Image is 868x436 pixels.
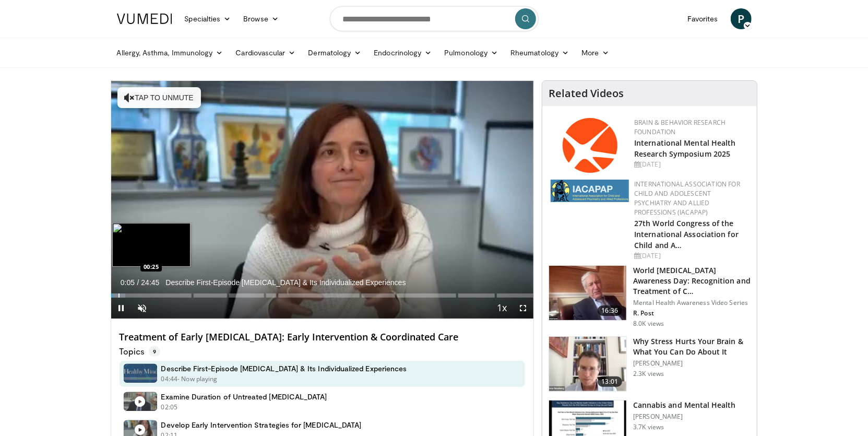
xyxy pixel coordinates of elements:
[633,299,751,307] p: Mental Health Awareness Video Series
[633,359,751,368] p: [PERSON_NAME]
[229,42,302,63] a: Cardiovascular
[598,376,623,387] span: 13:01
[551,180,629,202] img: 2a9917ce-aac2-4f82-acde-720e532d7410.png.150x105_q85_autocrop_double_scale_upscale_version-0.2.png
[161,364,407,373] h4: Describe First-Episode [MEDICAL_DATA] & Its Individualized Experiences
[149,346,160,357] span: 9
[141,278,159,287] span: 24:45
[111,298,132,319] button: Pause
[161,374,178,384] p: 04:44
[549,87,624,100] h4: Related Videos
[132,298,153,319] button: Unmute
[634,180,740,217] a: International Association for Child and Adolescent Psychiatry and Allied Professions (IACAPAP)
[120,346,160,357] p: Topics
[549,266,626,320] img: dad9b3bb-f8af-4dab-abc0-c3e0a61b252e.150x105_q85_crop-smart_upscale.jpg
[633,423,664,431] p: 3.7K views
[165,278,406,287] span: Describe First-Episode [MEDICAL_DATA] & Its Individualized Experiences
[492,298,513,319] button: Playback Rate
[633,370,664,378] p: 2.3K views
[120,332,526,343] h4: Treatment of Early [MEDICAL_DATA]: Early Intervention & Coordinated Care
[111,293,534,298] div: Progress Bar
[137,278,139,287] span: /
[121,278,135,287] span: 0:05
[633,320,664,328] p: 8.0K views
[575,42,615,63] a: More
[549,337,626,391] img: 153729e0-faea-4f29-b75f-59bcd55f36ca.150x105_q85_crop-smart_upscale.jpg
[111,42,230,63] a: Allergy, Asthma, Immunology
[681,8,724,29] a: Favorites
[633,400,736,410] h3: Cannabis and Mental Health
[161,392,327,402] h4: Examine Duration of Untreated [MEDICAL_DATA]
[112,223,191,267] img: image.jpeg
[633,336,751,357] h3: Why Stress Hurts Your Brain & What You Can Do About It
[598,305,623,316] span: 16:36
[161,420,362,430] h4: Develop Early Intervention Strategies for [MEDICAL_DATA]
[634,251,748,261] div: [DATE]
[633,309,751,317] p: R. Post
[330,6,539,31] input: Search topics, interventions
[302,42,368,63] a: Dermatology
[117,87,201,108] button: Tap to unmute
[634,218,739,250] a: 27th World Congress of the International Association for Child and A…
[237,8,285,29] a: Browse
[117,14,172,24] img: VuMedi Logo
[549,265,751,328] a: 16:36 World [MEDICAL_DATA] Awareness Day: Recognition and Treatment of C… Mental Health Awareness...
[731,8,752,29] a: P
[634,138,736,159] a: International Mental Health Research Symposium 2025
[549,336,751,392] a: 13:01 Why Stress Hurts Your Brain & What You Can Do About It [PERSON_NAME] 2.3K views
[438,42,504,63] a: Pulmonology
[179,8,237,29] a: Specialties
[504,42,575,63] a: Rheumatology
[367,42,438,63] a: Endocrinology
[634,118,726,136] a: Brain & Behavior Research Foundation
[633,413,736,421] p: [PERSON_NAME]
[513,298,533,319] button: Fullscreen
[111,81,534,319] video-js: Video Player
[634,160,748,169] div: [DATE]
[177,374,218,384] p: - Now playing
[161,403,178,412] p: 02:05
[633,265,751,297] h3: World [MEDICAL_DATA] Awareness Day: Recognition and Treatment of C…
[563,118,617,173] img: 6bc95fc0-882d-4061-9ebb-ce70b98f0866.png.150x105_q85_autocrop_double_scale_upscale_version-0.2.png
